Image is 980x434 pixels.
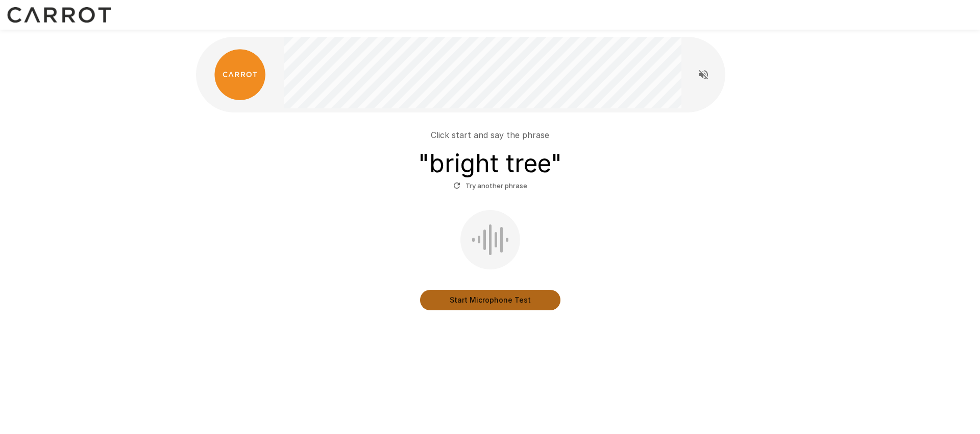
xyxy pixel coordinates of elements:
p: Click start and say the phrase [431,129,549,141]
h3: " bright tree " [418,149,562,178]
button: Start Microphone Test [420,290,560,310]
button: Try another phrase [451,178,530,194]
img: carrot_logo.png [214,49,265,100]
button: Read questions aloud [693,64,714,85]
